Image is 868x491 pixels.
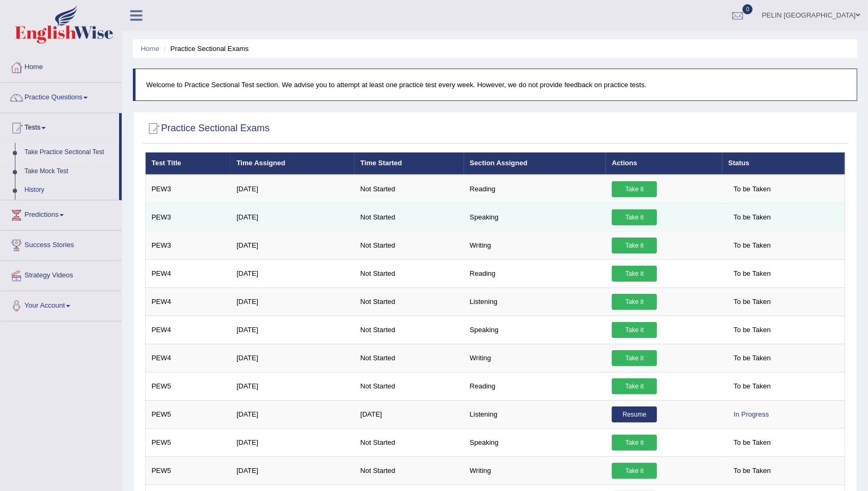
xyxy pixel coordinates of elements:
span: 0 [743,4,753,14]
a: Take it [612,463,657,479]
th: Time Assigned [231,153,355,175]
td: Writing [464,231,606,259]
a: Your Account [1,291,122,318]
td: Reading [464,259,606,287]
td: [DATE] [355,400,464,428]
a: Take it [612,350,657,366]
a: Take it [612,238,657,253]
td: [DATE] [231,456,355,485]
td: Speaking [464,203,606,231]
span: To be Taken [728,266,776,282]
th: Actions [606,153,722,175]
a: Take it [612,378,657,394]
a: Resume [612,407,657,422]
span: To be Taken [728,435,776,451]
td: Not Started [355,456,464,485]
a: History [20,181,119,200]
td: [DATE] [231,428,355,456]
td: PEW5 [146,428,231,456]
th: Status [722,153,845,175]
td: Listening [464,400,606,428]
span: To be Taken [728,181,776,197]
a: Take it [612,294,657,310]
a: Strategy Videos [1,261,122,287]
th: Test Title [146,153,231,175]
td: PEW4 [146,316,231,344]
td: [DATE] [231,259,355,287]
a: Home [141,45,159,53]
td: [DATE] [231,316,355,344]
a: Home [1,53,122,79]
th: Section Assigned [464,153,606,175]
span: To be Taken [728,294,776,310]
a: Take it [612,435,657,451]
a: Success Stories [1,231,122,257]
span: To be Taken [728,463,776,479]
td: Not Started [355,175,464,204]
td: PEW5 [146,372,231,400]
td: Speaking [464,428,606,456]
td: Writing [464,456,606,485]
a: Take it [612,322,657,338]
td: Reading [464,372,606,400]
li: Practice Sectional Exams [161,44,249,54]
a: Predictions [1,200,122,227]
td: PEW4 [146,259,231,287]
a: Take it [612,181,657,197]
span: To be Taken [728,350,776,366]
td: Not Started [355,372,464,400]
p: Welcome to Practice Sectional Test section. We advise you to attempt at least one practice test e... [146,80,846,90]
td: Reading [464,175,606,204]
td: Not Started [355,259,464,287]
h2: Practice Sectional Exams [145,121,269,137]
span: To be Taken [728,378,776,394]
td: PEW5 [146,456,231,485]
td: Not Started [355,344,464,372]
a: Practice Questions [1,83,122,109]
a: Take Practice Sectional Test [20,143,119,162]
td: PEW5 [146,400,231,428]
a: Take Mock Test [20,162,119,181]
span: To be Taken [728,322,776,338]
a: Take it [612,266,657,282]
td: Not Started [355,316,464,344]
td: PEW4 [146,287,231,316]
td: [DATE] [231,400,355,428]
th: Time Started [355,153,464,175]
td: [DATE] [231,372,355,400]
td: Not Started [355,203,464,231]
td: Not Started [355,231,464,259]
a: Take it [612,209,657,225]
td: [DATE] [231,231,355,259]
td: [DATE] [231,287,355,316]
td: [DATE] [231,344,355,372]
td: Writing [464,344,606,372]
a: Tests [1,113,119,140]
td: PEW3 [146,175,231,204]
td: PEW4 [146,344,231,372]
div: In Progress [728,407,774,422]
td: PEW3 [146,203,231,231]
td: Speaking [464,316,606,344]
td: [DATE] [231,175,355,204]
td: Not Started [355,428,464,456]
td: PEW3 [146,231,231,259]
td: Listening [464,287,606,316]
td: [DATE] [231,203,355,231]
span: To be Taken [728,238,776,253]
span: To be Taken [728,209,776,225]
td: Not Started [355,287,464,316]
